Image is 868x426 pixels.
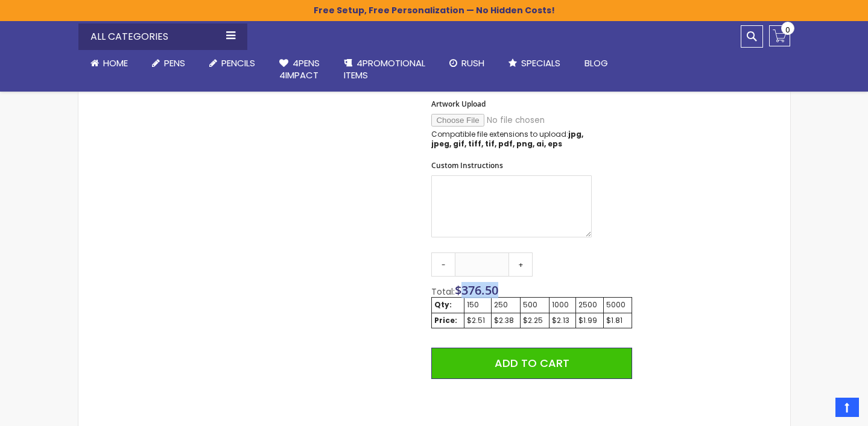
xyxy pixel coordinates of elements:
[431,286,455,298] span: Total:
[606,316,629,325] div: $1.81
[467,316,489,325] div: $2.51
[164,57,185,69] span: Pens
[437,50,496,77] a: Rush
[768,393,868,426] iframe: Google Customer Reviews
[197,50,267,77] a: Pencils
[431,130,592,149] p: Compatible file extensions to upload:
[431,99,486,109] span: Artwork Upload
[434,299,452,310] strong: Qty:
[431,160,503,171] span: Custom Instructions
[434,315,457,325] strong: Price:
[461,282,498,298] span: 376.50
[578,300,601,310] div: 2500
[785,24,790,36] span: 0
[461,57,484,69] span: Rush
[578,316,601,325] div: $1.99
[431,348,632,379] button: Add to Cart
[140,50,197,77] a: Pens
[344,57,425,81] span: 4PROMOTIONAL ITEMS
[584,57,608,69] span: Blog
[332,50,437,89] a: 4PROMOTIONALITEMS
[494,300,518,310] div: 250
[78,23,247,50] div: All Categories
[103,57,128,69] span: Home
[769,25,790,46] a: 0
[431,129,583,149] strong: jpg, jpeg, gif, tiff, tif, pdf, png, ai, eps
[523,300,546,310] div: 500
[78,50,140,77] a: Home
[431,252,455,277] a: -
[455,282,498,298] span: $
[267,50,332,89] a: 4Pens4impact
[494,316,518,325] div: $2.38
[508,252,533,277] a: +
[521,57,560,69] span: Specials
[221,57,255,69] span: Pencils
[606,300,629,310] div: 5000
[552,300,573,310] div: 1000
[523,316,546,325] div: $2.25
[495,356,569,371] span: Add to Cart
[279,57,320,81] span: 4Pens 4impact
[467,300,489,310] div: 150
[496,50,572,77] a: Specials
[552,316,573,325] div: $2.13
[572,50,620,77] a: Blog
